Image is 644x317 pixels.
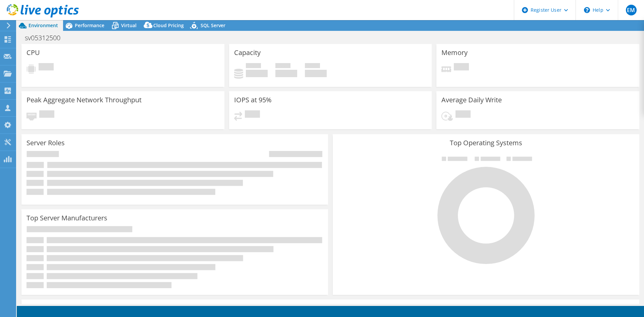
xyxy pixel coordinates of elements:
[201,22,225,29] span: SQL Server
[275,63,290,70] span: Free
[305,70,327,77] h4: 0 GiB
[246,70,268,77] h4: 0 GiB
[338,139,634,147] h3: Top Operating Systems
[305,63,320,70] span: Total
[26,49,40,56] h3: CPU
[75,22,104,29] span: Performance
[626,5,637,15] span: EM
[26,139,65,147] h3: Server Roles
[234,96,272,104] h3: IOPS at 95%
[245,110,260,119] span: Pending
[39,110,54,119] span: Pending
[441,49,468,56] h3: Memory
[455,110,471,119] span: Pending
[29,22,58,29] span: Environment
[234,49,261,56] h3: Capacity
[584,7,590,13] svg: \n
[121,22,137,29] span: Virtual
[153,22,184,29] span: Cloud Pricing
[39,63,54,72] span: Pending
[26,214,107,222] h3: Top Server Manufacturers
[26,96,142,104] h3: Peak Aggregate Network Throughput
[22,34,71,42] h1: sv05312500
[441,96,502,104] h3: Average Daily Write
[454,63,469,72] span: Pending
[246,63,261,70] span: Used
[275,70,297,77] h4: 0 GiB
